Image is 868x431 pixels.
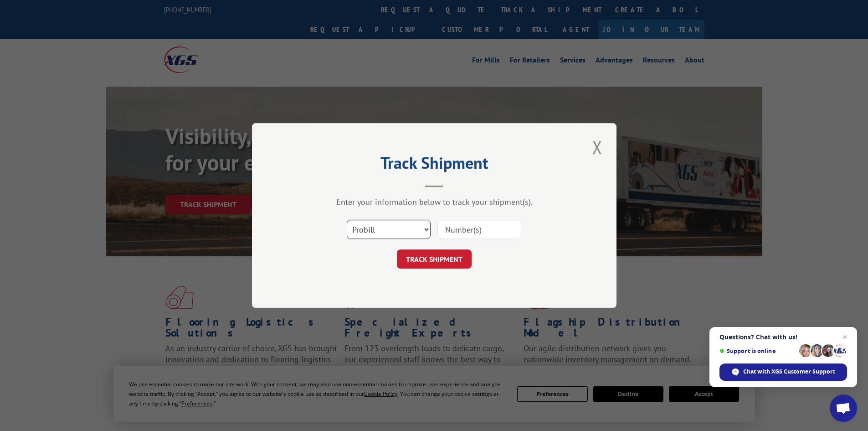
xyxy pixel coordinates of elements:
[590,135,605,160] button: Close modal
[719,348,796,354] span: Support is online
[743,368,835,376] span: Chat with XGS Customer Support
[298,156,571,174] h2: Track Shipment
[830,395,857,422] a: Open chat
[719,333,847,341] span: Questions? Chat with us!
[298,197,571,207] div: Enter your information below to track your shipment(s).
[719,363,847,381] span: Chat with XGS Customer Support
[437,220,521,239] input: Number(s)
[397,249,472,269] button: TRACK SHIPMENT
